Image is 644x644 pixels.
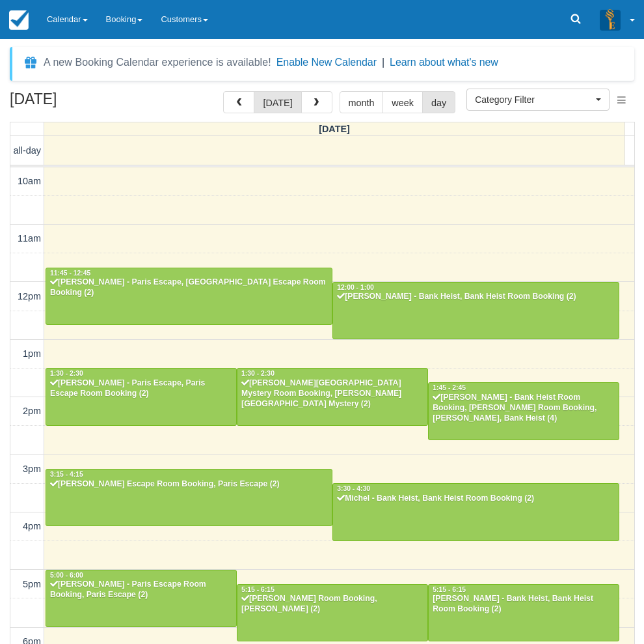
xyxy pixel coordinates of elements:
a: 3:30 - 4:30Michel - Bank Heist, Bank Heist Room Booking (2) [332,483,619,540]
a: 5:15 - 6:15[PERSON_NAME] Room Booking, [PERSON_NAME] (2) [237,584,428,641]
span: Category Filter [475,93,593,106]
a: 5:15 - 6:15[PERSON_NAME] - Bank Heist, Bank Heist Room Booking (2) [428,584,619,641]
span: 1pm [23,348,41,359]
span: 11am [18,233,41,244]
span: 1:45 - 2:45 [433,384,466,391]
img: A3 [600,9,621,30]
span: 12:00 - 1:00 [337,284,374,291]
div: A new Booking Calendar experience is available! [44,55,271,70]
span: 3:15 - 4:15 [50,471,83,478]
button: [DATE] [254,91,301,113]
button: month [340,91,384,113]
span: | [382,57,384,68]
div: [PERSON_NAME] - Bank Heist Room Booking, [PERSON_NAME] Room Booking, [PERSON_NAME], Bank Heist (4) [432,393,615,424]
a: 12:00 - 1:00[PERSON_NAME] - Bank Heist, Bank Heist Room Booking (2) [332,282,619,339]
button: week [382,91,423,113]
a: 5:00 - 6:00[PERSON_NAME] - Paris Escape Room Booking, Paris Escape (2) [46,570,237,627]
span: 5:00 - 6:00 [50,572,83,579]
span: 1:30 - 2:30 [50,370,83,377]
span: 10am [18,176,41,186]
a: Learn about what's new [390,57,498,68]
a: 1:30 - 2:30[PERSON_NAME][GEOGRAPHIC_DATA] Mystery Room Booking, [PERSON_NAME][GEOGRAPHIC_DATA] My... [237,368,428,425]
div: Michel - Bank Heist, Bank Heist Room Booking (2) [336,494,615,504]
button: day [422,91,455,113]
span: 3pm [23,464,41,474]
span: 5:15 - 6:15 [241,586,275,593]
div: [PERSON_NAME][GEOGRAPHIC_DATA] Mystery Room Booking, [PERSON_NAME][GEOGRAPHIC_DATA] Mystery (2) [241,378,424,410]
span: 3:30 - 4:30 [337,485,370,492]
div: [PERSON_NAME] - Bank Heist, Bank Heist Room Booking (2) [336,292,615,302]
span: 2pm [23,406,41,416]
span: 12pm [18,291,41,301]
div: [PERSON_NAME] - Paris Escape Room Booking, Paris Escape (2) [49,580,233,600]
div: [PERSON_NAME] Escape Room Booking, Paris Escape (2) [49,479,329,490]
span: 4pm [23,521,41,531]
h2: [DATE] [10,91,174,115]
div: [PERSON_NAME] Room Booking, [PERSON_NAME] (2) [241,594,424,615]
div: [PERSON_NAME] - Bank Heist, Bank Heist Room Booking (2) [432,594,615,615]
span: 11:45 - 12:45 [50,270,90,277]
a: 11:45 - 12:45[PERSON_NAME] - Paris Escape, [GEOGRAPHIC_DATA] Escape Room Booking (2) [46,268,332,325]
span: 1:30 - 2:30 [241,370,275,377]
a: 1:45 - 2:45[PERSON_NAME] - Bank Heist Room Booking, [PERSON_NAME] Room Booking, [PERSON_NAME], Ba... [428,382,619,440]
button: Category Filter [466,89,610,111]
div: [PERSON_NAME] - Paris Escape, Paris Escape Room Booking (2) [49,378,233,399]
button: Enable New Calendar [276,56,377,69]
a: 3:15 - 4:15[PERSON_NAME] Escape Room Booking, Paris Escape (2) [46,469,332,526]
span: all-day [14,145,41,156]
img: checkfront-main-nav-mini-logo.png [9,10,29,30]
span: 5:15 - 6:15 [433,586,466,593]
span: [DATE] [319,124,350,134]
a: 1:30 - 2:30[PERSON_NAME] - Paris Escape, Paris Escape Room Booking (2) [46,368,237,425]
div: [PERSON_NAME] - Paris Escape, [GEOGRAPHIC_DATA] Escape Room Booking (2) [49,277,329,298]
span: 5pm [23,579,41,589]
